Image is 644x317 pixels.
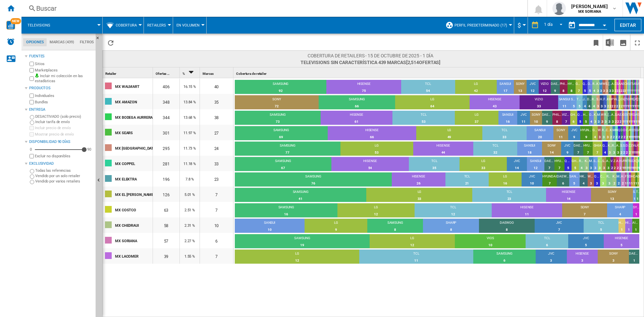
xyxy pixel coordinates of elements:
span: Marcas [203,72,213,75]
label: Todas las referencias [35,168,93,173]
td: WINIA : 1 (0.34%) [633,142,634,157]
td: HAIER : 2 (0.57%) [609,95,611,111]
td: JVC : 11 (3.2%) [517,111,530,126]
td: WEYON : 2 (0.66%) [615,126,618,142]
td: SCEPTRE : 1 (0.29%) [638,95,639,111]
td: POLAROID : 1 (0.29%) [630,95,631,111]
td: PHILIPS : 8 (1.97%) [560,80,568,95]
td: ATVIO : 2 (0.49%) [621,80,623,95]
td: HYUNDAI : 7 (3.57%) [542,172,557,188]
button: Retailers [147,17,169,34]
td: RCA : 3 (1.53%) [606,172,612,188]
img: mysite-bg-18x18.png [35,73,39,77]
td: TCL : 53 (15.41%) [392,111,455,126]
td: JVC : 12 (2.96%) [527,80,539,95]
td: SAMSUNG : 69 (22.92%) [235,126,328,142]
td: BOLVA : 1 (0.29%) [632,95,633,111]
span: Retailer [105,72,116,75]
td: PHILIPS : 8 (2.33%) [552,111,562,126]
td: JVC : 10 (5.1%) [522,172,542,188]
td: COMPAQ : 3 (1.53%) [600,172,606,188]
td: HYUNDAI : 9 (2.99%) [580,126,592,142]
td: DAEWOO : 9 (2.62%) [542,111,553,126]
label: Vendido por un solo retailer [35,173,93,178]
td: TCL : 35 (12.46%) [409,157,459,172]
td: RCA : 3 (0.87%) [604,111,607,126]
td: SONY : 13 (10.32%) [591,188,633,203]
td: LG : 33 (26.19%) [366,188,472,203]
div: Cobertura de retailer Sort None [235,67,641,78]
td: JVC : 9 (3.05%) [561,142,574,157]
td: SONY : 11 (3.65%) [553,126,568,142]
td: AIWA : 3 (1.07%) [606,157,610,172]
label: Individuales [35,93,93,98]
td: DAHUA : 2 (0.68%) [626,142,628,157]
button: Open calendar [598,18,610,30]
td: JENSEN : 2 (0.57%) [619,95,621,111]
td: AOC : 1 (0.29%) [635,111,636,126]
td: AOC : 2 (0.49%) [619,80,621,95]
td: ONN : 4 (1.16%) [589,111,594,126]
label: DESACTIVADO (solo precio) [35,114,93,119]
td: ATVIO : 1 (0.34%) [637,142,638,157]
td: COMPAQ : 1 (0.25%) [636,80,637,95]
td: RCA : 4 (1.42%) [579,157,585,172]
td: SYLVOX : 2 (0.49%) [616,80,619,95]
td: SUPERSONIC : 1 (0.36%) [629,157,631,172]
td: CUORY : 1 (0.36%) [635,157,636,172]
td: GHIA : 5 (1.78%) [572,157,579,172]
span: Perfil predeterminado (17) [454,23,507,28]
td: AMAZON : 1 (0.29%) [635,95,636,111]
td: CUORY : 1 (0.34%) [638,142,639,157]
td: CURTIS : 1 (0.29%) [624,95,625,111]
td: POLAROID : 1 (0.29%) [631,111,632,126]
td: SANSUI : 18 (6.1%) [517,142,542,157]
td: AUDIOBOX : 1 (0.25%) [637,80,638,95]
td: LG : 42 (10.34%) [455,80,497,95]
td: HISENSE : 26 (13.27%) [392,172,445,188]
button: Marcar este reporte [589,35,603,50]
td: JVC : 4 (1.15%) [583,95,587,111]
td: DAEWOO : 7 (2.49%) [544,157,554,172]
div: En volumen [176,17,203,34]
button: Televisions [28,17,57,34]
td: DAEWOO : 2 (0.66%) [621,126,623,142]
td: SAMSUNG : 66 (18.97%) [319,95,395,111]
td: LG : 49 (16.28%) [416,126,482,142]
td: ATVIO : 2 (0.71%) [616,157,619,172]
input: Incluir mi colección en las estadísticas [30,74,34,83]
button: Descargar en Excel [603,35,616,50]
td: Q TOUCH : 3 (1.53%) [594,172,600,188]
td: LG : 37 (10.76%) [455,111,498,126]
button: Descargar como imagen [616,35,630,50]
td: PYLE : 1 (0.29%) [637,95,638,111]
td: K VISION : 3 (0.87%) [594,111,597,126]
td: LG : 64 (18.39%) [395,95,470,111]
td: HIKERS : 2 (1.02%) [621,172,625,188]
td: TOSHIBA : 1 (0.36%) [628,157,629,172]
td: FOL : 1 (0.51%) [625,172,627,188]
span: $ [518,22,521,29]
td: LG : 53 (17.97%) [340,142,413,157]
td: MOTOROLA : 3 (0.74%) [599,80,602,95]
td: DBUGG : 1 (0.29%) [623,111,624,126]
td: SHENDY VENDY : 1 (0.29%) [630,111,631,126]
td: WINIA : 3 (0.74%) [602,80,605,95]
td: FURRION : 3 (0.86%) [603,95,607,111]
td: SUPERSONIC : 2 (0.58%) [615,111,617,126]
td: WINIA : 3 (1%) [598,126,602,142]
td: AMAZ : 1 (0.36%) [622,157,624,172]
button: Ocultar [96,34,104,46]
td: TCL : 5 (1.44%) [577,95,582,111]
td: DAEWOO : 6 (3.06%) [557,172,569,188]
td: DAEWOO : 7 (2.37%) [574,142,583,157]
td: MAKENA : 1 (0.29%) [634,95,635,111]
label: Marketplaces [35,68,93,73]
input: Todas las referencias [30,169,34,173]
td: INSIGNIA : 1 (0.25%) [634,80,635,95]
td: FOL : 1 (0.36%) [624,157,625,172]
td: K VISION : 3 (0.74%) [596,80,599,95]
td: SPECTRA : 1 (0.25%) [629,80,630,95]
label: Bundles [35,100,93,105]
td: WEYON : 1 (0.25%) [628,80,629,95]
